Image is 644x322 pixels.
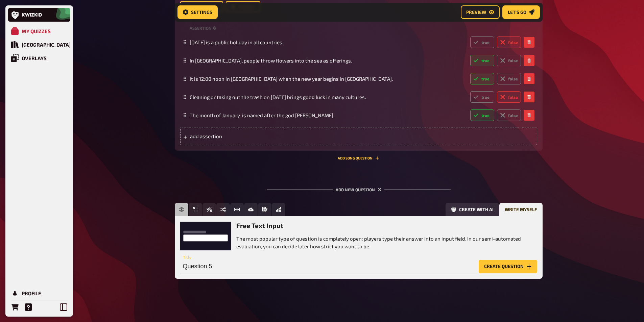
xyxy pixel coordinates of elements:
[236,222,537,229] h3: Free Text Input
[175,203,188,216] button: Free Text Input
[497,109,521,121] label: false
[446,203,499,216] button: Create with AI
[22,300,35,314] a: Help
[22,55,47,61] div: Overlays
[267,176,451,197] div: Add new question
[272,203,285,216] button: Offline Question
[497,91,521,103] label: false
[22,28,51,34] div: My Quizzes
[226,1,260,12] button: Add note
[470,109,494,121] label: true
[190,76,393,82] span: It is 12:00 noon in [GEOGRAPHIC_DATA] when the new year begins in [GEOGRAPHIC_DATA].
[190,112,334,118] span: The month of January is named after the god [PERSON_NAME].
[461,5,500,19] button: Preview
[22,290,41,296] div: Profile
[190,94,366,100] span: Cleaning or taking out the trash on [DATE] brings good luck in many cultures.
[180,1,223,12] button: upload image
[216,203,230,216] button: Sorting Question
[470,73,494,84] label: true
[497,73,521,84] label: false
[470,55,494,66] label: true
[177,5,218,19] button: Settings
[470,91,494,103] label: true
[8,287,70,300] a: Profile
[499,203,543,216] button: Write myself
[190,39,283,45] span: [DATE] is a public holiday in all countries.
[466,10,486,15] span: Preview
[244,203,258,216] button: Image Answer
[190,57,352,64] span: In [GEOGRAPHIC_DATA], people throw flowers into the sea as offerings.
[502,5,540,19] button: Let's go
[190,25,218,31] small: assertion
[190,133,295,139] span: add assertion
[479,260,537,273] button: Create question
[230,203,244,216] button: Estimation Question
[258,203,271,216] button: Prose (Long text)
[8,24,70,38] a: My Quizzes
[180,260,476,273] input: Title
[8,51,70,65] a: Overlays
[8,300,22,314] a: Orders
[189,203,202,216] button: Multiple Choice
[497,55,521,66] label: false
[470,36,494,48] label: true
[236,235,537,250] p: The most popular type of question is completely open: players type their answer into an input fie...
[202,203,216,216] button: True / False
[338,156,379,160] button: Add Song question
[191,10,212,15] span: Settings
[8,38,70,51] a: Quiz Library
[508,10,526,15] span: Let's go
[22,42,71,48] div: [GEOGRAPHIC_DATA]
[497,36,521,48] label: false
